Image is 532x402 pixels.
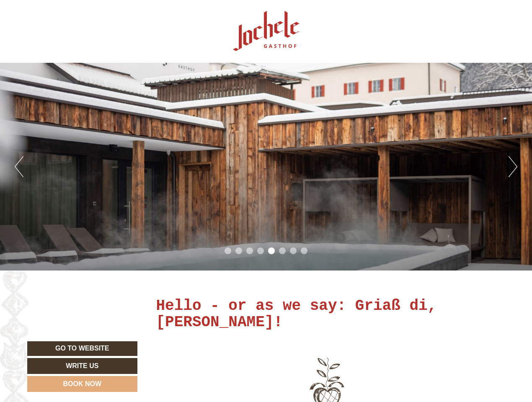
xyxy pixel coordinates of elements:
[509,156,517,177] button: Next
[15,156,23,177] button: Previous
[27,341,137,356] a: Go to website
[156,298,499,331] h1: Hello - or as we say: Griaß di, [PERSON_NAME]!
[27,358,137,374] a: Write us
[27,376,137,392] a: Book now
